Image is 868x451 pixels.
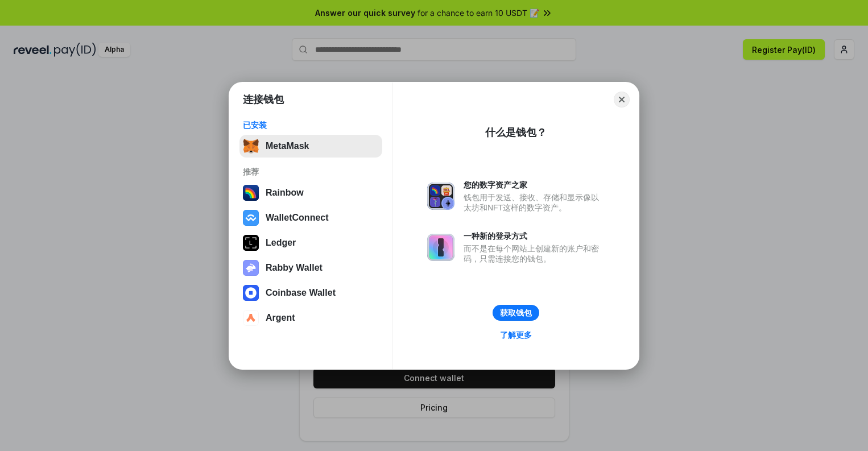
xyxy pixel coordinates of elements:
div: 而不是在每个网站上创建新的账户和密码，只需连接您的钱包。 [464,243,605,264]
div: Rainbow [266,188,304,198]
img: svg+xml,%3Csvg%20width%3D%2228%22%20height%3D%2228%22%20viewBox%3D%220%200%2028%2028%22%20fill%3D... [243,310,259,326]
div: Argent [266,313,295,323]
button: Close [614,92,630,107]
div: 一种新的登录方式 [464,231,605,241]
img: svg+xml,%3Csvg%20xmlns%3D%22http%3A%2F%2Fwww.w3.org%2F2000%2Fsvg%22%20fill%3D%22none%22%20viewBox... [427,183,454,210]
div: 推荐 [243,167,379,177]
div: 您的数字资产之家 [464,180,605,190]
button: Ledger [239,231,382,254]
div: MetaMask [266,141,309,151]
button: Coinbase Wallet [239,282,382,304]
img: svg+xml,%3Csvg%20xmlns%3D%22http%3A%2F%2Fwww.w3.org%2F2000%2Fsvg%22%20fill%3D%22none%22%20viewBox... [243,260,259,276]
button: Rainbow [239,181,382,204]
img: svg+xml,%3Csvg%20xmlns%3D%22http%3A%2F%2Fwww.w3.org%2F2000%2Fsvg%22%20width%3D%2228%22%20height%3... [243,235,259,251]
div: Ledger [266,238,296,248]
div: 已安装 [243,120,379,130]
img: svg+xml,%3Csvg%20width%3D%2228%22%20height%3D%2228%22%20viewBox%3D%220%200%2028%2028%22%20fill%3D... [243,285,259,301]
button: Rabby Wallet [239,256,382,279]
img: svg+xml,%3Csvg%20fill%3D%22none%22%20height%3D%2233%22%20viewBox%3D%220%200%2035%2033%22%20width%... [243,138,259,154]
div: WalletConnect [266,213,329,223]
button: 获取钱包 [493,305,539,321]
button: Argent [239,307,382,329]
img: svg+xml,%3Csvg%20width%3D%22120%22%20height%3D%22120%22%20viewBox%3D%220%200%20120%20120%22%20fil... [243,185,259,201]
div: 什么是钱包？ [485,126,547,139]
div: Rabby Wallet [266,263,323,273]
button: MetaMask [239,135,382,158]
button: WalletConnect [239,206,382,229]
h1: 连接钱包 [243,93,284,106]
img: svg+xml,%3Csvg%20width%3D%2228%22%20height%3D%2228%22%20viewBox%3D%220%200%2028%2028%22%20fill%3D... [243,210,259,226]
img: svg+xml,%3Csvg%20xmlns%3D%22http%3A%2F%2Fwww.w3.org%2F2000%2Fsvg%22%20fill%3D%22none%22%20viewBox... [427,234,454,261]
div: 钱包用于发送、接收、存储和显示像以太坊和NFT这样的数字资产。 [464,192,605,213]
div: 获取钱包 [500,308,532,318]
a: 了解更多 [493,328,539,342]
div: Coinbase Wallet [266,288,336,298]
div: 了解更多 [500,330,532,340]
